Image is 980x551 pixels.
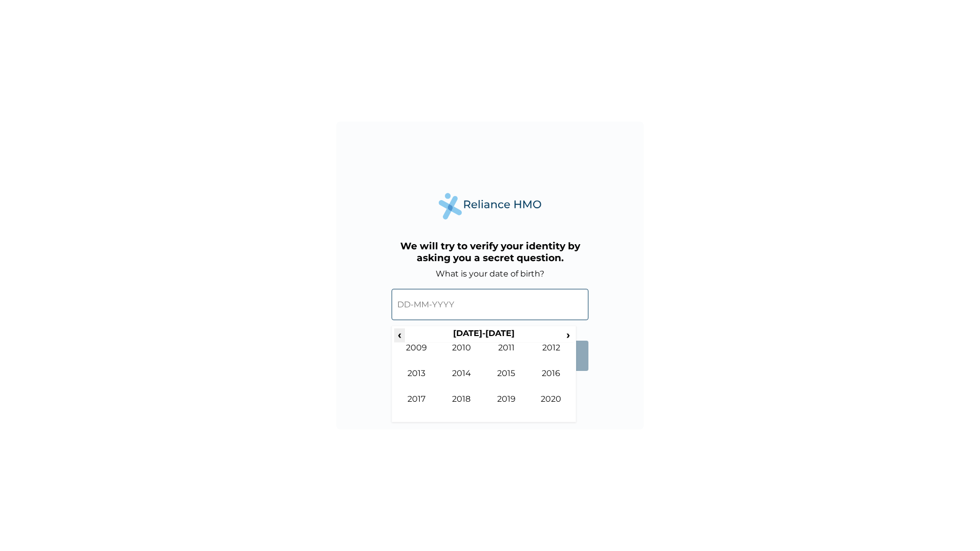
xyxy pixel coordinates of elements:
[405,328,562,343] th: [DATE]-[DATE]
[394,368,439,394] td: 2013
[392,240,588,264] h3: We will try to verify your identity by asking you a secret question.
[394,328,405,341] span: ‹
[394,394,439,420] td: 2017
[484,394,529,420] td: 2019
[392,289,588,320] input: DD-MM-YYYY
[563,328,574,341] span: ›
[394,343,439,368] td: 2009
[439,368,484,394] td: 2014
[439,193,541,219] img: Reliance Health's Logo
[484,343,529,368] td: 2011
[436,269,544,279] label: What is your date of birth?
[529,394,574,420] td: 2020
[439,343,484,368] td: 2010
[529,368,574,394] td: 2016
[484,368,529,394] td: 2015
[529,343,574,368] td: 2012
[439,394,484,420] td: 2018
